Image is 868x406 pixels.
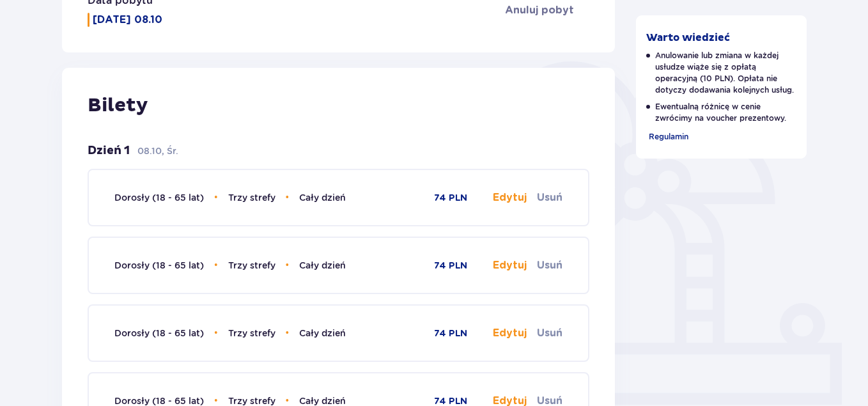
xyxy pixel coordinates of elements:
p: 08.10, Śr. [137,144,178,157]
button: Edytuj [493,191,527,205]
p: Anulowanie lub zmiana w każdej usłudze wiąże się z opłatą operacyjną (10 PLN). Opłata nie dotyczy... [646,50,797,96]
button: Edytuj [493,258,527,272]
span: Dorosły (18 - 65 lat) [114,328,204,338]
button: Usuń [537,191,562,205]
span: • [286,327,290,340]
span: Trzy strefy [228,328,275,338]
span: Cały dzień [299,260,346,270]
p: 74 PLN [434,192,467,205]
span: • [214,327,218,340]
span: Dorosły (18 - 65 lat) [114,192,204,203]
span: Cały dzień [299,328,346,338]
p: 74 PLN [434,260,467,272]
button: Usuń [537,258,562,272]
span: Dorosły (18 - 65 lat) [114,396,204,406]
span: Anuluj pobyt [505,3,574,17]
p: Warto wiedzieć [646,31,730,45]
span: Cały dzień [299,192,346,203]
span: • [214,191,218,204]
span: Trzy strefy [228,396,275,406]
span: Trzy strefy [228,260,275,270]
p: [DATE] 08.10 [93,13,162,27]
p: Bilety [88,93,589,118]
p: 74 PLN [434,327,467,340]
button: Usuń [537,326,562,340]
span: • [286,191,290,204]
a: Anuluj pobyt [505,3,589,17]
p: Dzień 1 [88,143,130,159]
span: Dorosły (18 - 65 lat) [114,260,204,270]
span: Cały dzień [299,396,346,406]
span: • [286,259,290,272]
a: Regulamin [646,129,688,143]
p: Ewentualną różnicę w cenie zwrócimy na voucher prezentowy. [646,101,797,124]
span: Trzy strefy [228,192,275,203]
button: Edytuj [493,326,527,340]
span: Regulamin [649,132,688,141]
span: • [214,259,218,272]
